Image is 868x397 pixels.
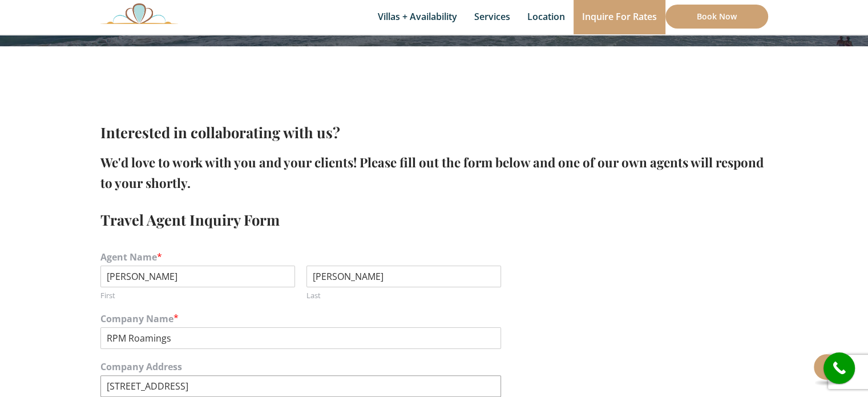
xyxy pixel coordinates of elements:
[665,5,768,29] a: Book Now
[100,361,182,374] font: Company Address
[100,251,157,264] font: Agent Name
[474,10,510,23] font: Services
[100,3,178,24] img: Awesome Logo
[306,290,321,300] font: Last
[100,210,280,229] font: Travel Agent Inquiry Form
[830,359,849,377] font: call
[100,312,173,325] font: Company Name
[582,10,657,23] font: Inquire for Rates
[100,122,340,142] font: Interested in collaborating with us?
[378,10,457,23] font: Villas + Availability
[100,290,115,300] font: First
[100,154,764,191] font: We'd love to work with you and your clients! Please fill out the form below and one of our own ag...
[823,352,855,384] a: call
[527,10,565,23] font: Location
[697,11,737,22] font: Book Now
